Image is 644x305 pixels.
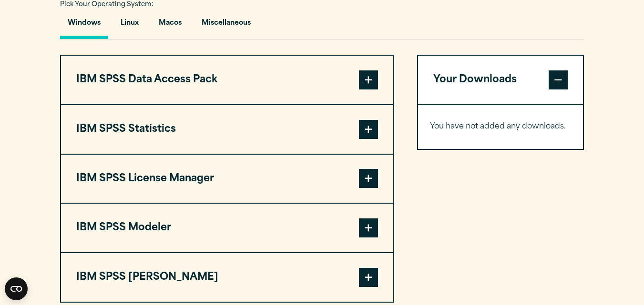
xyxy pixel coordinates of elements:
button: IBM SPSS Modeler [61,204,393,252]
button: Linux [113,12,146,39]
button: Miscellaneous [194,12,258,39]
p: You have not added any downloads. [430,120,572,134]
button: Macos [151,12,189,39]
div: Your Downloads [418,104,583,149]
button: IBM SPSS Data Access Pack [61,56,393,104]
span: Pick Your Operating System: [60,1,153,8]
button: IBM SPSS License Manager [61,155,393,203]
button: Windows [60,12,108,39]
button: IBM SPSS [PERSON_NAME] [61,253,393,302]
button: Open CMP widget [5,277,28,300]
button: Your Downloads [418,56,583,104]
button: IBM SPSS Statistics [61,105,393,154]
